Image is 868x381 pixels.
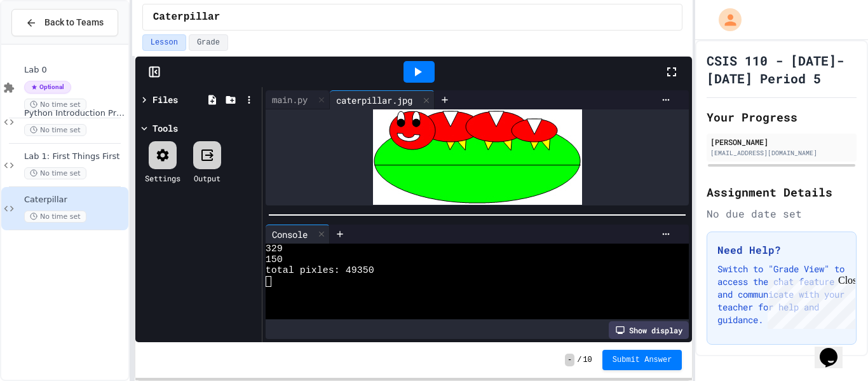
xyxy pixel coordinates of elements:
button: Lesson [142,34,186,51]
span: Submit Answer [613,355,672,365]
span: No time set [24,167,86,179]
div: My Account [705,5,745,34]
span: - [565,354,574,366]
div: [EMAIL_ADDRESS][DOMAIN_NAME] [710,148,853,158]
div: caterpillar.jpg [330,94,419,107]
div: Show display [609,321,689,339]
div: caterpillar.jpg [330,90,435,109]
div: No due date set [707,206,857,221]
div: [PERSON_NAME] [710,136,853,148]
h2: Your Progress [707,108,857,126]
img: Z [373,109,582,205]
span: Python Introduction Practice [24,108,126,119]
span: Lab 0 [24,65,126,76]
button: Submit Answer [602,350,682,370]
span: No time set [24,124,86,136]
div: Output [194,172,220,184]
span: No time set [24,99,86,111]
span: No time set [24,211,86,223]
span: 10 [583,355,592,365]
span: 150 [266,254,283,265]
h1: CSIS 110 - [DATE]-[DATE] Period 5 [707,52,857,87]
div: main.py [266,93,314,106]
p: Switch to "Grade View" to access the chat feature and communicate with your teacher for help and ... [717,263,846,326]
div: Console [266,228,314,241]
span: Optional [24,81,71,94]
span: Caterpillar [153,10,220,25]
div: Tools [153,121,178,135]
div: Chat with us now!Close [5,5,88,81]
span: total pixles: 49350 [266,265,374,276]
span: Caterpillar [24,195,126,205]
div: Settings [145,172,180,184]
iframe: chat widget [763,275,855,329]
button: Back to Teams [11,9,118,36]
div: main.py [266,90,330,109]
span: Back to Teams [44,16,104,29]
div: Files [153,93,178,106]
button: Grade [189,34,228,51]
div: Console [266,225,330,244]
span: Lab 1: First Things First [24,151,126,162]
h3: Need Help? [717,242,846,258]
span: / [577,355,581,365]
h2: Assignment Details [707,183,857,201]
iframe: chat widget [815,330,855,368]
span: 329 [266,244,283,254]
